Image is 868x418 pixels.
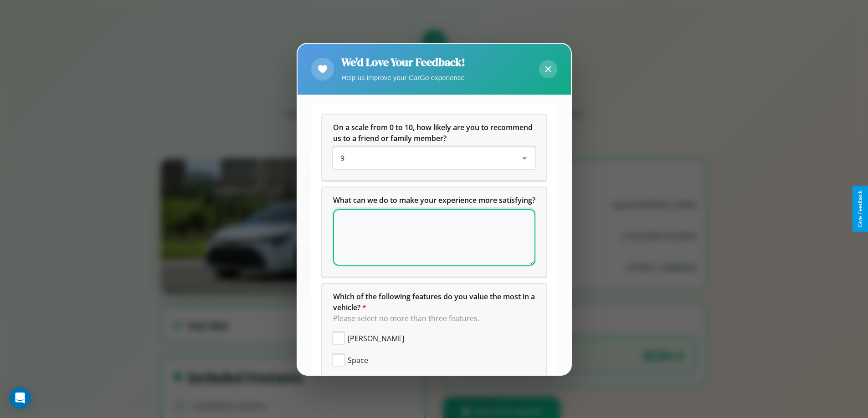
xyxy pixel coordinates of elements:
[333,195,535,205] span: What can we do to make your experience more satisfying?
[333,292,537,312] span: Which of the following features do you value the most in a vehicle?
[340,153,344,163] span: 9
[857,191,863,227] div: Give Feedback
[333,122,534,143] span: On a scale from 0 to 10, how likely are you to recommend us to a friend or family member?
[322,115,546,180] div: On a scale from 0 to 10, how likely are you to recommend us to a friend or family member?
[9,387,31,409] div: Open Intercom Messenger
[341,55,465,70] h2: We'd Love Your Feedback!
[341,71,465,84] p: Help us improve your CarGo experience
[348,355,368,366] span: Space
[333,313,479,323] span: Please select no more than three features.
[348,333,404,344] span: [PERSON_NAME]
[333,147,535,169] div: On a scale from 0 to 10, how likely are you to recommend us to a friend or family member?
[333,122,535,144] h5: On a scale from 0 to 10, how likely are you to recommend us to a friend or family member?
